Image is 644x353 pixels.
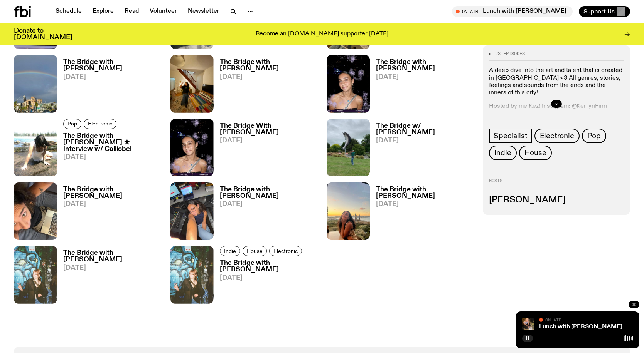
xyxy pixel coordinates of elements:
span: [DATE] [220,74,318,80]
h3: The Bridge with [PERSON_NAME] [220,260,318,273]
h3: Donate to [DOMAIN_NAME] [14,28,72,41]
span: On Air [545,317,561,322]
h3: The Bridge with [PERSON_NAME] [220,186,318,199]
a: The Bridge with [PERSON_NAME] ★ Interview w/ Calliobel[DATE] [57,133,161,176]
span: Electronic [273,248,298,254]
span: [DATE] [220,137,318,144]
a: The Bridge with [PERSON_NAME][DATE] [57,250,161,303]
a: The Bridge with [PERSON_NAME][DATE] [57,59,161,112]
a: Specialist [489,129,532,144]
span: [DATE] [376,137,474,144]
span: [DATE] [376,74,474,80]
h3: The Bridge with [PERSON_NAME] [63,250,161,263]
span: [DATE] [63,74,161,80]
span: Electronic [540,132,574,141]
h2: Hosts [489,179,624,188]
a: Lunch with [PERSON_NAME] [539,324,622,330]
a: Volunteer [145,6,182,17]
a: The Bridge with [PERSON_NAME][DATE] [370,186,474,240]
a: Read [120,6,143,17]
button: On AirLunch with [PERSON_NAME] [452,6,573,17]
h3: The Bridge w/ [PERSON_NAME] [376,123,474,136]
a: Indie [220,246,240,256]
h3: The Bridge with [PERSON_NAME] [63,186,161,199]
a: The Bridge With [PERSON_NAME][DATE] [214,123,318,176]
p: Become an [DOMAIN_NAME] supporter [DATE] [256,31,388,38]
a: Schedule [51,6,86,17]
span: [DATE] [63,265,161,271]
a: Pop [582,129,606,144]
a: House [519,146,552,161]
h3: The Bridge with [PERSON_NAME] [63,59,161,72]
a: Indie [489,146,516,161]
h3: The Bridge with [PERSON_NAME] [376,59,474,72]
h3: The Bridge with [PERSON_NAME] [220,59,318,72]
a: House [243,246,267,256]
a: Electronic [269,246,302,256]
span: 23 episodes [495,52,525,56]
button: Support Us [579,6,630,17]
span: Indie [494,149,511,157]
span: [DATE] [220,275,318,281]
span: [DATE] [63,201,161,207]
a: Electronic [534,129,580,144]
span: Specialist [494,132,527,141]
h3: The Bridge with [PERSON_NAME] ★ Interview w/ Calliobel [63,133,161,152]
p: A deep dive into the art and talent that is created in [GEOGRAPHIC_DATA] <3 All genres, stories, ... [489,67,624,97]
a: The Bridge with [PERSON_NAME][DATE] [214,260,318,303]
a: The Bridge w/ [PERSON_NAME][DATE] [370,123,474,176]
span: House [247,248,263,254]
span: [DATE] [220,201,318,207]
a: Explore [88,6,118,17]
h3: The Bridge with [PERSON_NAME] [376,186,474,199]
span: Pop [587,132,601,141]
img: izzy is posed with peace sign in front of graffiti wall [170,246,214,303]
span: Indie [224,248,236,254]
h3: The Bridge With [PERSON_NAME] [220,123,318,136]
a: The Bridge with [PERSON_NAME][DATE] [57,186,161,240]
a: Newsletter [183,6,224,17]
span: Pop [67,121,77,127]
span: Electronic [88,121,112,127]
img: izzy is posed with peace sign in front of graffiti wall [14,246,57,303]
a: Electronic [84,119,116,129]
span: [DATE] [63,154,161,161]
a: Pop [63,119,81,129]
span: House [524,149,546,157]
img: SLC lunch cover [522,318,534,330]
a: The Bridge with [PERSON_NAME][DATE] [214,186,318,240]
a: The Bridge with [PERSON_NAME][DATE] [370,59,474,112]
a: The Bridge with [PERSON_NAME][DATE] [214,59,318,112]
span: Support Us [583,8,615,15]
h3: [PERSON_NAME] [489,196,624,204]
span: [DATE] [376,201,474,207]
